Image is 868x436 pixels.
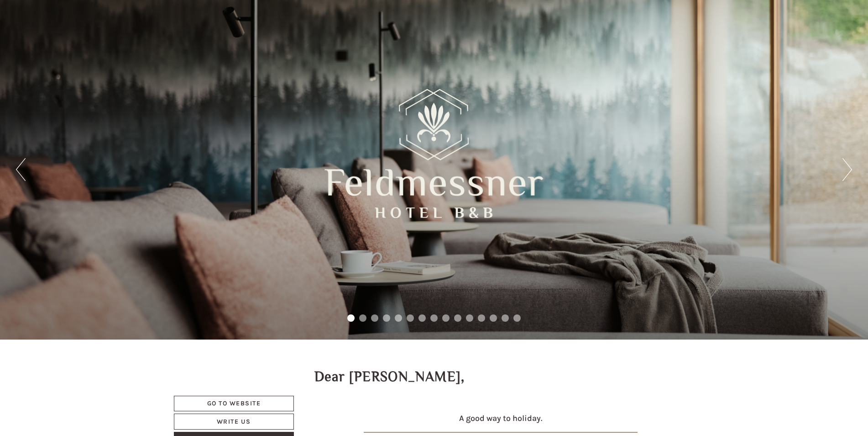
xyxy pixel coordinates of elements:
[174,396,294,411] a: Go to website
[174,414,294,430] a: Write us
[364,432,638,433] img: image
[321,414,681,423] h4: A good way to holiday.
[314,369,465,384] h1: Dear [PERSON_NAME],
[16,158,26,181] button: Previous
[842,158,852,181] button: Next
